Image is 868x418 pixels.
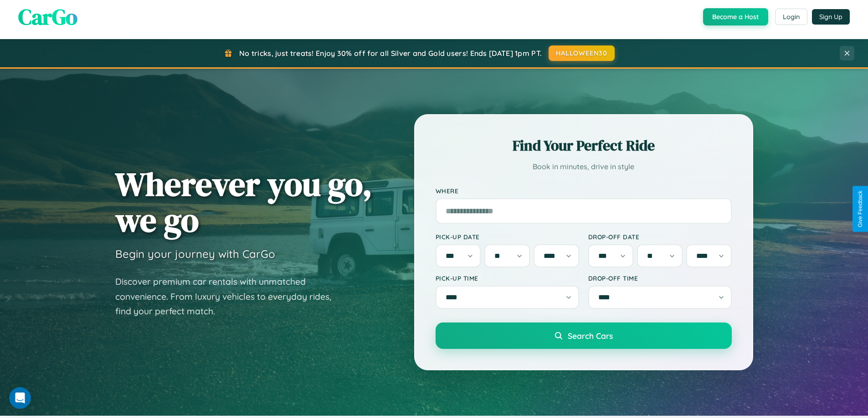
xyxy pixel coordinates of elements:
button: Login [775,9,807,25]
button: Sign Up [812,9,850,25]
span: No tricks, just treats! Enjoy 30% off for all Silver and Gold users! Ends [DATE] 1pm PT. [239,49,542,58]
button: Search Cars [436,322,732,349]
button: HALLOWEEN30 [549,45,615,61]
label: Drop-off Date [588,233,732,241]
div: Give Feedback [857,191,863,227]
label: Drop-off Time [588,274,732,282]
label: Pick-up Date [436,233,579,241]
span: CarGo [18,2,77,32]
label: Pick-up Time [436,274,579,282]
iframe: Intercom live chat [9,387,31,409]
button: Become a Host [703,8,768,25]
h1: Wherever you go, we go [115,166,372,238]
label: Where [436,187,732,195]
h2: Find Your Perfect Ride [436,136,732,156]
p: Book in minutes, drive in style [436,160,732,173]
span: Search Cars [568,331,613,341]
p: Discover premium car rentals with unmatched convenience. From luxury vehicles to everyday rides, ... [115,274,343,319]
h3: Begin your journey with CarGo [115,247,275,261]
